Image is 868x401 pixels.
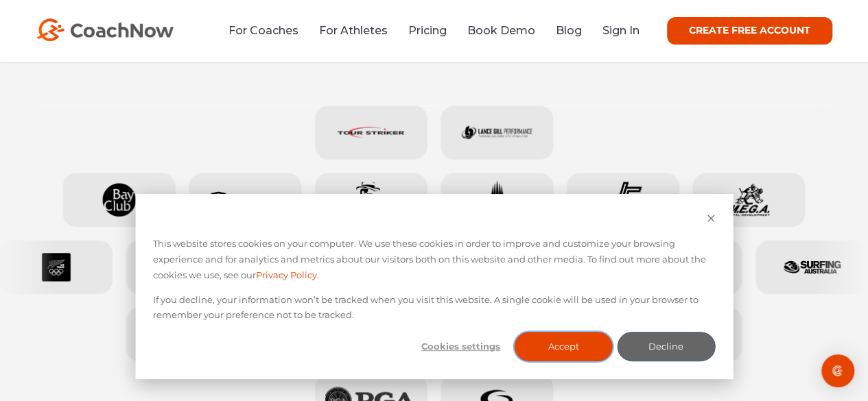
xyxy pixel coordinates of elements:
a: Privacy Policy [256,267,317,283]
a: CREATE FREE ACCOUNT [667,17,832,45]
a: Blog [556,24,582,37]
a: For Athletes [319,24,388,37]
div: Open Intercom Messenger [821,354,854,387]
a: Book Demo [467,24,535,37]
img: CoachNow Logo [36,19,174,41]
p: If you decline, your information won’t be tracked when you visit this website. A single cookie wi... [153,292,715,324]
p: This website stores cookies on your computer. We use these cookies in order to improve and custom... [153,236,715,282]
button: Decline [617,332,715,361]
div: Cookie banner [135,194,733,379]
button: Accept [515,332,613,361]
button: Cookies settings [412,332,510,361]
a: Pricing [408,24,447,37]
a: Sign In [602,24,640,37]
a: For Coaches [228,24,298,37]
button: Dismiss cookie banner [706,212,715,228]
